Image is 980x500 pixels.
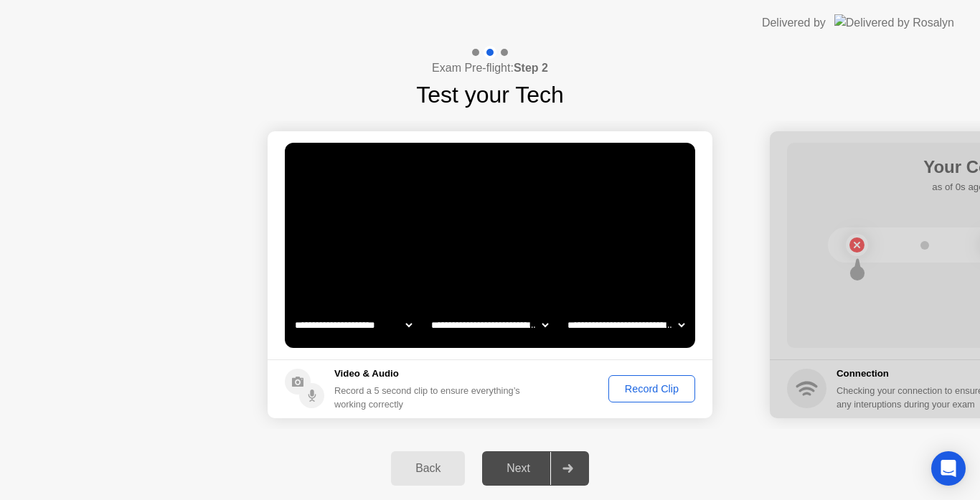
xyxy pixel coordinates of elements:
[762,14,826,32] div: Delivered by
[391,451,465,486] button: Back
[486,462,550,475] div: Next
[613,383,690,395] div: Record Clip
[416,77,564,112] h1: Test your Tech
[931,451,966,486] div: Open Intercom Messenger
[834,14,954,31] img: Delivered by Rosalyn
[395,462,461,475] div: Back
[334,367,526,381] h5: Video & Audio
[608,375,695,402] button: Record Clip
[334,384,526,411] div: Record a 5 second clip to ensure everything’s working correctly
[565,311,687,339] select: Available microphones
[432,60,548,77] h4: Exam Pre-flight:
[292,311,415,339] select: Available cameras
[428,311,551,339] select: Available speakers
[514,62,548,74] b: Step 2
[482,451,589,486] button: Next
